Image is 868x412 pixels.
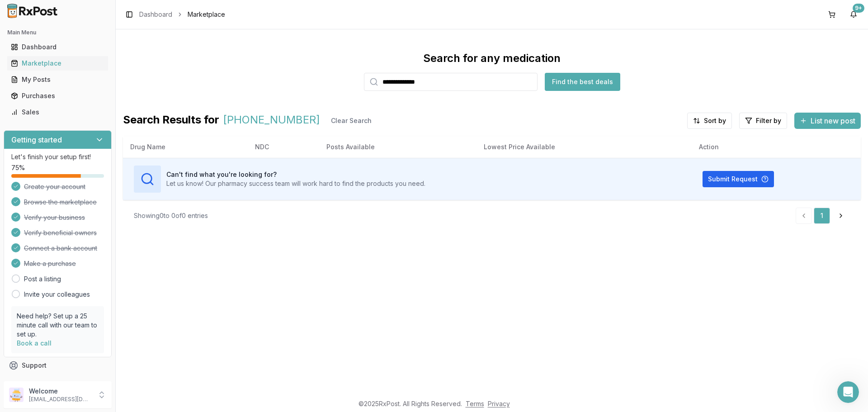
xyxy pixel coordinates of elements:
button: Feedback [4,374,112,390]
h2: Main Menu [7,29,108,36]
p: Let us know! Our pharmacy success team will work hard to find the products you need. [166,179,425,188]
button: Purchases [4,89,112,103]
a: Book a call [17,339,52,347]
span: Verify beneficial owners [24,228,97,237]
div: My Posts [11,75,104,84]
a: 1 [814,208,830,224]
div: Dashboard [11,43,104,52]
a: Dashboard [7,39,108,55]
span: Marketplace [188,10,225,19]
span: Feedback [22,377,52,386]
span: Search Results for [123,113,219,129]
button: Sales [4,105,112,119]
button: Sort by [687,113,732,129]
a: Sales [7,104,108,120]
p: [EMAIL_ADDRESS][DOMAIN_NAME] [29,396,92,403]
img: User avatar [9,388,24,402]
iframe: Intercom live chat [837,381,859,403]
a: My Posts [7,71,108,88]
span: [PHONE_NUMBER] [223,113,320,129]
a: Dashboard [139,10,172,19]
p: Need help? Set up a 25 minute call with our team to set up. [17,312,99,339]
span: Make a purchase [24,259,76,268]
a: Invite your colleagues [24,290,90,299]
button: Filter by [739,113,787,129]
span: Sort by [704,116,726,125]
a: List new post [794,117,861,126]
nav: pagination [796,208,850,224]
button: Clear Search [324,113,379,129]
span: Verify your business [24,213,85,222]
button: My Posts [4,72,112,87]
a: Terms [466,400,484,407]
a: Privacy [488,400,510,407]
div: Search for any medication [423,51,561,66]
a: Purchases [7,88,108,104]
th: Action [692,136,861,158]
a: Post a listing [24,275,61,284]
div: Sales [11,108,104,117]
button: Find the best deals [545,73,620,91]
th: Drug Name [123,136,248,158]
nav: breadcrumb [139,10,225,19]
button: Submit Request [703,171,774,187]
span: List new post [811,115,855,126]
button: List new post [794,113,861,129]
div: 9+ [853,4,864,13]
span: 75 % [11,163,25,172]
a: Go to next page [832,208,850,224]
th: Lowest Price Available [476,136,692,158]
a: Marketplace [7,55,108,71]
button: Marketplace [4,56,112,71]
p: Welcome [29,387,92,396]
img: RxPost Logo [4,4,61,18]
p: Let's finish your setup first! [11,152,104,161]
span: Browse the marketplace [24,198,97,207]
div: Showing 0 to 0 of 0 entries [134,211,208,220]
button: Support [4,357,112,374]
span: Create your account [24,182,85,191]
th: NDC [248,136,319,158]
span: Filter by [756,116,781,125]
h3: Getting started [11,134,62,145]
h3: Can't find what you're looking for? [166,170,425,179]
th: Posts Available [319,136,476,158]
div: Purchases [11,91,104,100]
span: Connect a bank account [24,244,97,253]
div: Marketplace [11,59,104,68]
button: Dashboard [4,40,112,54]
button: 9+ [846,7,861,22]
